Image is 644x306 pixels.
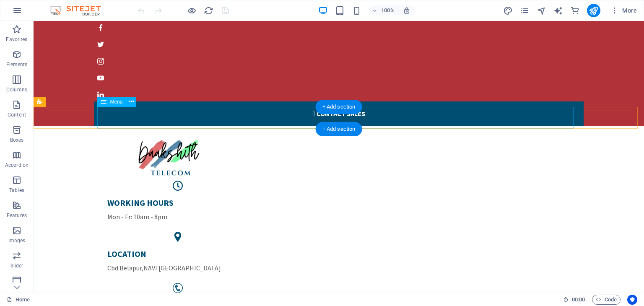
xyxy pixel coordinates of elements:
p: Features [7,212,27,219]
button: Usercentrics [627,295,637,305]
button: commerce [570,5,580,16]
p: Elements [6,61,28,68]
p: Accordion [5,162,29,169]
span: : [578,296,579,303]
h6: Session time [563,295,585,305]
p: Tables [9,187,24,194]
i: Navigator [537,6,546,16]
button: publish [587,4,600,17]
span: 00 00 [572,295,585,305]
button: navigator [537,5,547,16]
div: + Add section [316,100,362,114]
img: Editor Logo [48,5,111,16]
p: , [74,242,215,252]
span: Cbd Belapur [74,243,108,251]
p: Boxes [10,137,24,143]
a: Home [7,295,30,305]
i: Reload page [204,6,213,16]
i: Design (Ctrl+Alt+Y) [503,6,513,16]
i:  [279,88,281,97]
h6: 100% [381,5,395,16]
button: reload [203,5,213,16]
div: + Add section [316,122,362,136]
span: More [610,6,637,15]
button: 100% [369,5,398,16]
p: Columns [6,86,27,93]
i: Publish [589,6,598,16]
p: Favorites [6,36,27,43]
button: text_generator [553,5,563,16]
span: Code [596,295,617,305]
i: AI Writer [553,6,563,16]
i: Pages (Ctrl+Alt+S) [520,6,530,16]
i: Commerce [570,6,580,16]
p: Images [8,237,26,244]
button: More [607,4,640,17]
p: Content [8,112,26,118]
button: Code [592,295,621,305]
button: pages [520,5,530,16]
button: design [503,5,513,16]
p: Slider [10,262,23,269]
span: Menu [110,99,122,104]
